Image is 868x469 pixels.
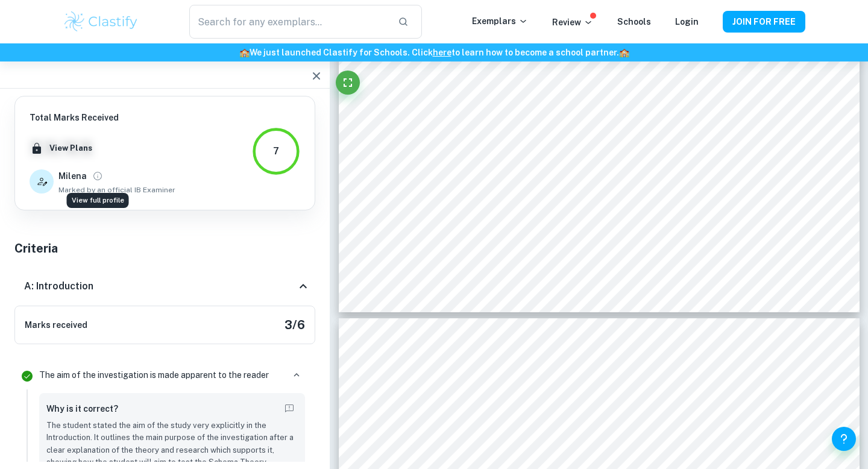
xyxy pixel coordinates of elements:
[239,48,250,57] span: 🏫
[273,144,279,159] div: 7
[67,193,129,208] div: View full profile
[472,14,528,28] p: Exemplars
[39,368,269,382] p: The aim of the investigation is made apparent to the reader
[723,11,805,33] button: JOIN FOR FREE
[58,184,175,195] span: Marked by an official IB Examiner
[46,139,95,157] button: View Plans
[552,16,593,29] p: Review
[24,279,93,294] h6: A: Introduction
[58,169,87,183] h6: Milena
[20,369,34,383] svg: Correct
[14,267,315,306] div: A: Introduction
[2,46,866,59] h6: We just launched Clastify for Schools. Click to learn how to become a school partner.
[46,420,298,469] p: The student stated the aim of the study very explicitly in the Introduction. It outlines the main...
[63,10,139,34] img: Clastify logo
[617,17,651,27] a: Schools
[285,316,305,334] h5: 3 / 6
[25,318,87,332] h6: Marks received
[46,402,118,415] h6: Why is it correct?
[832,427,856,451] button: Help and Feedback
[281,400,298,417] button: Report mistake/confusion
[30,111,175,124] h6: Total Marks Received
[619,48,629,57] span: 🏫
[14,239,315,257] h5: Criteria
[189,5,388,39] input: Search for any exemplars...
[336,71,360,95] button: Fullscreen
[433,48,451,57] a: here
[89,168,106,184] button: View full profile
[675,17,699,27] a: Login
